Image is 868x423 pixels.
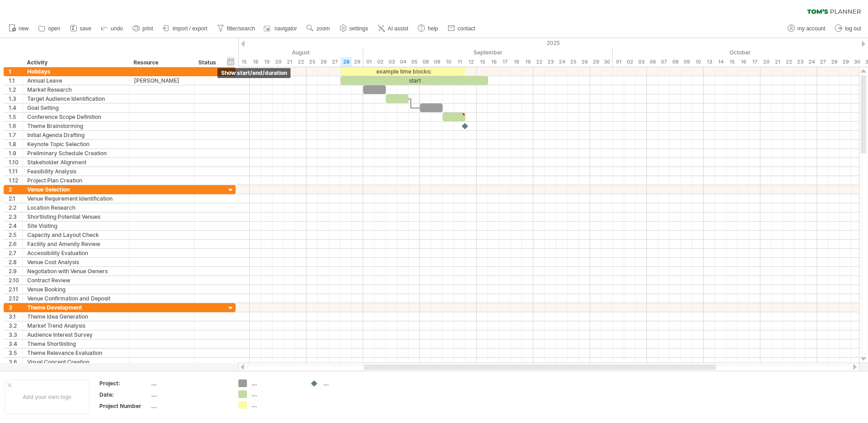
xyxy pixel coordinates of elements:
div: Monday, 8 September 2025 [420,57,431,67]
a: import / export [160,23,210,34]
div: Theme Brainstorming [27,122,124,130]
div: Monday, 13 October 2025 [704,57,715,67]
div: Visual Concept Creation [27,358,124,366]
a: help [415,23,441,34]
div: 2.9 [9,267,22,275]
div: Tuesday, 23 September 2025 [545,57,556,67]
span: print [143,25,153,32]
div: Goal Setting [27,103,124,112]
div: Thursday, 28 August 2025 [340,57,352,67]
div: 1.8 [9,140,22,148]
div: September 2025 [363,48,613,57]
div: Project Number [99,402,149,410]
div: .... [151,402,227,410]
div: Thursday, 2 October 2025 [624,57,636,67]
a: undo [99,23,126,34]
div: 3 [9,303,22,312]
a: contact [445,23,478,34]
div: .... [151,391,227,398]
div: Theme Shortlisting [27,339,124,348]
div: 2.8 [9,258,22,266]
span: new [19,25,29,32]
span: contact [458,25,475,32]
div: Market Trend Analysis [27,321,124,330]
div: Tuesday, 19 August 2025 [261,57,272,67]
div: 3.4 [9,339,22,348]
div: Monday, 6 October 2025 [647,57,658,67]
div: .... [252,390,301,398]
div: Thursday, 18 September 2025 [511,57,522,67]
div: 3.1 [9,312,22,321]
div: 1.3 [9,94,22,103]
div: Tuesday, 7 October 2025 [658,57,670,67]
div: Preliminary Schedule Creation [27,149,124,157]
div: 1.7 [9,131,22,139]
div: Tuesday, 26 August 2025 [318,57,329,67]
div: Thursday, 4 September 2025 [397,57,409,67]
div: 1.2 [9,85,22,94]
div: 1.9 [9,149,22,157]
div: Tuesday, 9 September 2025 [431,57,443,67]
div: Thursday, 25 September 2025 [567,57,579,67]
div: Friday, 17 October 2025 [749,57,760,67]
span: AI assist [388,25,408,32]
div: 2 [9,185,22,194]
div: Friday, 10 October 2025 [692,57,704,67]
div: Stakeholder Alignment [27,158,124,167]
div: Thursday, 9 October 2025 [681,57,692,67]
div: Facility and Amenity Review [27,240,124,248]
div: Thursday, 23 October 2025 [794,57,806,67]
div: Wednesday, 24 September 2025 [556,57,567,67]
div: Location Research [27,203,124,212]
div: 1 [9,67,22,76]
div: Thursday, 11 September 2025 [454,57,465,67]
div: Target Audience Identification [27,94,124,103]
div: Friday, 24 October 2025 [806,57,817,67]
div: Accessibility Evaluation [27,249,124,257]
div: 3.5 [9,349,22,357]
div: Conference Scope Definition [27,113,124,121]
a: my account [785,23,828,34]
div: Date: [99,391,149,398]
div: Friday, 12 September 2025 [465,57,477,67]
div: Monday, 27 October 2025 [817,57,829,67]
a: zoom [304,23,332,34]
div: Activity [27,58,124,67]
div: Friday, 15 August 2025 [238,57,250,67]
div: Tuesday, 21 October 2025 [772,57,783,67]
div: Resource [133,58,189,67]
span: filter/search [227,25,255,32]
div: Wednesday, 3 September 2025 [386,57,397,67]
div: Tuesday, 2 September 2025 [375,57,386,67]
div: 1.10 [9,158,22,167]
span: zoom [316,25,330,32]
div: Theme Relevance Evaluation [27,349,124,357]
div: Monday, 29 September 2025 [590,57,602,67]
div: 1.6 [9,122,22,130]
div: Wednesday, 1 October 2025 [613,57,624,67]
div: Project Plan Creation [27,176,124,185]
a: AI assist [375,23,411,34]
div: 2.5 [9,231,22,239]
div: Monday, 1 September 2025 [363,57,375,67]
div: 1.1 [9,76,22,85]
div: 2.7 [9,249,22,257]
div: Wednesday, 27 August 2025 [329,57,340,67]
div: Theme Idea Generation [27,312,124,321]
div: Friday, 19 September 2025 [522,57,533,67]
div: Venue Confirmation and Deposit [27,294,124,303]
div: Holidays [27,67,124,76]
div: Annual Leave [27,76,124,85]
div: Tuesday, 28 October 2025 [829,57,840,67]
div: 3.3 [9,330,22,339]
a: navigator [262,23,300,34]
div: Tuesday, 16 September 2025 [488,57,499,67]
div: 1.11 [9,167,22,176]
div: Keynote Topic Selection [27,140,124,148]
div: Monday, 20 October 2025 [760,57,772,67]
div: Monday, 15 September 2025 [477,57,488,67]
a: save [68,23,94,34]
div: Wednesday, 29 October 2025 [840,57,851,67]
div: August 2025 [125,48,363,57]
div: 2.2 [9,203,22,212]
